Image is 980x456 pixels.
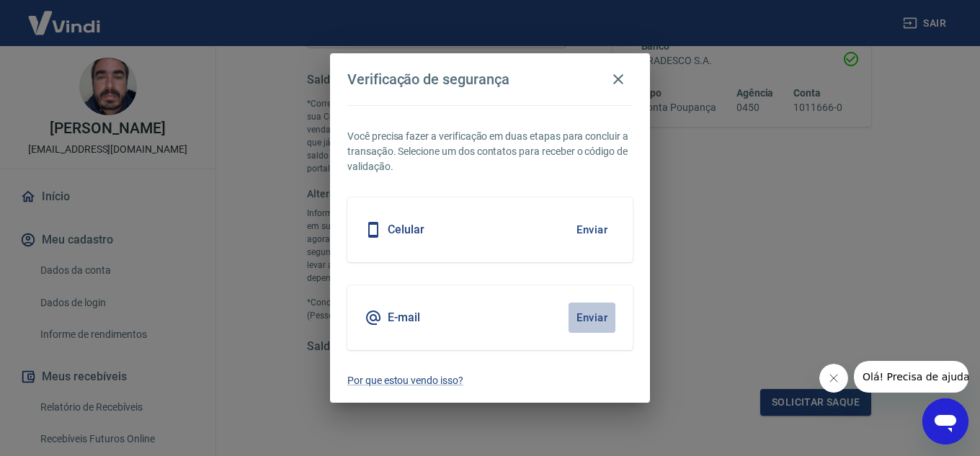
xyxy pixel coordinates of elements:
[854,361,968,393] iframe: Mensagem da empresa
[819,364,848,393] iframe: Fechar mensagem
[388,310,420,325] h5: E-mail
[922,398,968,444] iframe: Botão para abrir a janela de mensagens
[347,373,633,388] a: Por que estou vendo isso?
[347,71,509,88] h4: Verificação de segurança
[9,10,121,22] span: Olá! Precisa de ajuda?
[569,303,615,333] button: Enviar
[347,129,633,174] p: Você precisa fazer a verificação em duas etapas para concluir a transação. Selecione um dos conta...
[569,215,615,245] button: Enviar
[388,223,424,237] h5: Celular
